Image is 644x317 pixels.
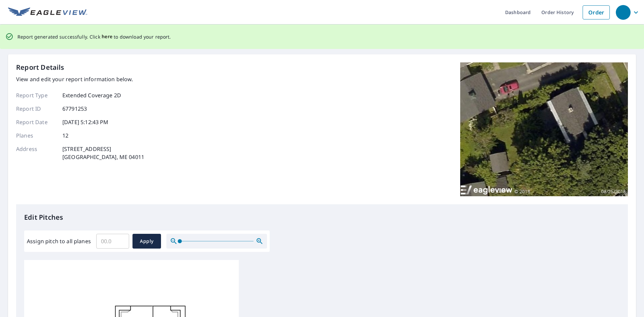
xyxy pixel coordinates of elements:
[17,33,171,41] p: Report generated successfully. Click to download your report.
[583,5,610,19] a: Order
[102,33,113,41] button: here
[8,7,87,17] img: EV Logo
[96,232,129,251] input: 00.0
[62,145,144,161] p: [STREET_ADDRESS] [GEOGRAPHIC_DATA], ME 04011
[132,234,161,249] button: Apply
[138,237,156,246] span: Apply
[24,212,620,222] p: Edit Pitches
[27,237,91,245] label: Assign pitch to all planes
[16,75,144,83] p: View and edit your report information below.
[62,105,87,113] p: 67791253
[16,91,56,99] p: Report Type
[16,145,56,161] p: Address
[16,105,56,113] p: Report ID
[16,131,56,140] p: Planes
[460,62,628,197] img: Top image
[62,91,121,99] p: Extended Coverage 2D
[16,118,56,126] p: Report Date
[62,118,109,126] p: [DATE] 5:12:43 PM
[16,62,64,72] p: Report Details
[62,131,68,140] p: 12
